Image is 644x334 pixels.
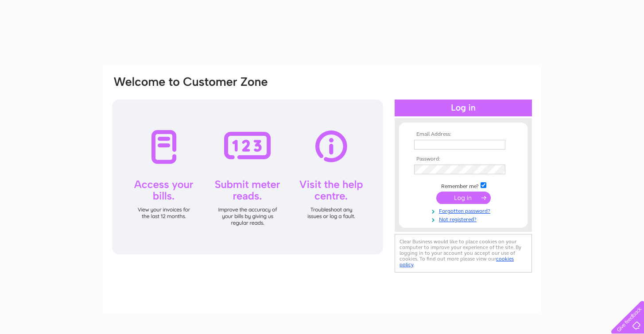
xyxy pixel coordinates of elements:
[412,131,515,138] th: Email Address:
[395,234,532,273] div: Clear Business would like to place cookies on your computer to improve your experience of the sit...
[414,215,515,223] a: Not registered?
[412,181,515,190] td: Remember me?
[412,156,515,162] th: Password:
[414,206,515,215] a: Forgotten password?
[400,256,514,268] a: cookies policy
[436,192,491,204] input: Submit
